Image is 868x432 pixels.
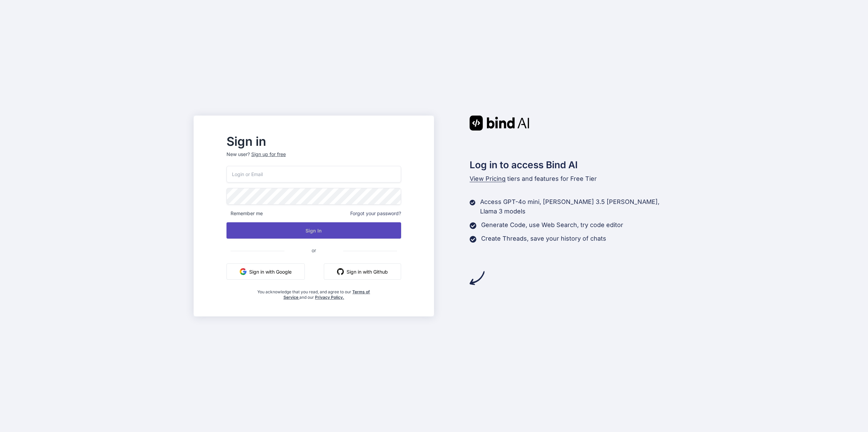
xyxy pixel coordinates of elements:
span: or [284,242,343,259]
a: Privacy Policy. [315,295,344,300]
p: tiers and features for Free Tier [470,174,674,184]
a: Terms of Service [283,289,370,300]
button: Sign in with Github [324,263,401,280]
span: Forgot your password? [350,210,401,217]
button: Sign In [226,222,401,239]
p: Create Threads, save your history of chats [481,234,606,243]
div: You acknowledge that you read, and agree to our and our [256,285,372,300]
p: New user? [226,151,401,166]
span: View Pricing [470,175,506,182]
p: Access GPT-4o mini, [PERSON_NAME] 3.5 [PERSON_NAME], Llama 3 models [480,197,674,216]
img: arrow [470,271,485,286]
img: Bind AI logo [470,116,529,131]
img: github [337,268,344,275]
img: google [240,268,246,275]
h2: Sign in [226,136,401,147]
div: Sign up for free [251,151,286,158]
h2: Log in to access Bind AI [470,158,674,172]
button: Sign in with Google [226,263,305,280]
p: Generate Code, use Web Search, try code editor [481,220,623,230]
input: Login or Email [226,166,401,183]
span: Remember me [226,210,263,217]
